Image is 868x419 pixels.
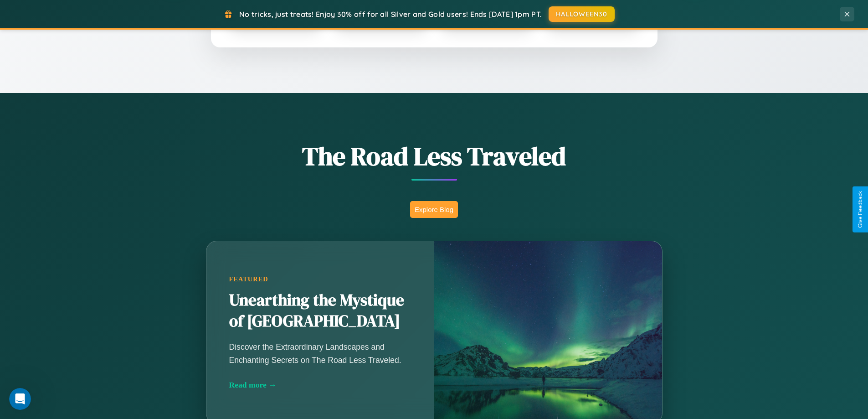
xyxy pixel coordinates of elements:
div: Featured [229,275,411,283]
p: Discover the Extraordinary Landscapes and Enchanting Secrets on The Road Less Traveled. [229,341,411,366]
div: Read more → [229,380,411,390]
div: Give Feedback [857,191,863,228]
h2: Unearthing the Mystique of [GEOGRAPHIC_DATA] [229,290,411,332]
button: HALLOWEEN30 [549,6,615,22]
h1: The Road Less Traveled [161,139,708,174]
iframe: Intercom live chat [9,388,31,410]
span: No tricks, just treats! Enjoy 30% off for all Silver and Gold users! Ends [DATE] 1pm PT. [239,10,542,19]
button: Explore Blog [410,201,458,218]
